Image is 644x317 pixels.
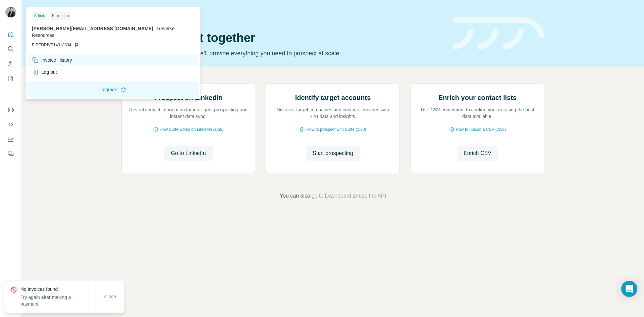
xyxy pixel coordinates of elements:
[5,148,16,160] button: Feedback
[295,93,371,102] h2: Identify target accounts
[32,69,57,75] div: Log out
[128,106,248,120] p: Reveal contact information for intelligent prospecting and instant data sync.
[621,281,637,297] div: Open Intercom Messenger
[456,126,506,133] span: How to upload a CSV (2:59)
[313,149,353,157] span: Start prospecting
[160,126,224,133] span: How Surfe works on LinkedIn (1:58)
[453,17,544,50] img: banner
[32,57,72,63] div: Invoice History
[155,26,156,31] span: .
[353,192,357,200] span: or
[457,146,498,161] button: Enrich CSV
[164,146,212,161] button: Go to LinkedIn
[100,290,121,303] button: Close
[5,118,16,130] button: Use Surfe API
[273,106,393,120] p: Discover target companies and contacts enriched with B2B data and insights.
[171,149,206,157] span: Go to LinkedIn
[27,82,199,98] button: Upgrade
[20,294,96,307] p: Try again after making a payment
[5,58,16,70] button: Enrich CSV
[32,42,71,48] span: PIPEDRIVE14318834
[32,26,175,38] span: Reverse Resources
[438,93,517,102] h2: Enrich your contact lists
[306,146,360,161] button: Start prospecting
[5,7,16,17] img: Avatar
[5,72,16,85] button: My lists
[121,49,445,58] p: Pick your starting point and we’ll provide everything you need to prospect at scale.
[418,106,537,120] p: Use CSV enrichment to confirm you are using the best data available.
[280,192,310,200] span: You can also
[50,12,71,20] div: Free plan
[104,293,116,300] span: Close
[359,192,386,200] button: use the API
[5,104,16,116] button: Use Surfe on LinkedIn
[32,26,153,31] span: [PERSON_NAME][EMAIL_ADDRESS][DOMAIN_NAME]
[312,192,351,200] button: go to Dashboard
[121,31,445,45] h1: Let’s prospect together
[5,28,16,40] button: Quick start
[32,12,47,20] div: Admin
[5,43,16,55] button: Search
[121,12,445,19] div: Quick start
[464,149,491,157] span: Enrich CSV
[5,133,16,145] button: Dashboard
[20,286,96,293] p: No invoices found
[306,126,366,133] span: How to prospect with Surfe (1:30)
